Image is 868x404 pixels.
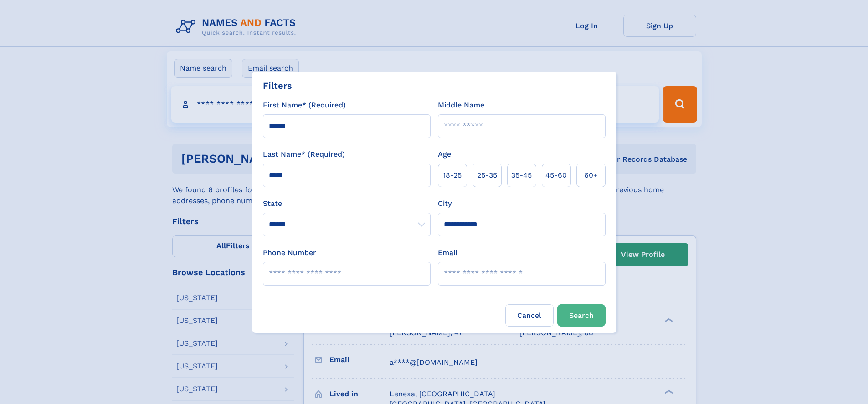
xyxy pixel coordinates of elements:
span: 35‑45 [511,170,532,181]
span: 45‑60 [545,170,567,181]
label: Middle Name [438,100,484,111]
label: State [263,198,431,209]
span: 25‑35 [477,170,497,181]
label: Email [438,247,457,258]
span: 18‑25 [443,170,462,181]
label: Age [438,149,451,160]
span: 60+ [584,170,598,181]
label: Cancel [505,304,554,327]
button: Search [557,304,606,327]
label: City [438,198,452,209]
div: Filters [263,79,292,92]
label: Last Name* (Required) [263,149,345,160]
label: Phone Number [263,247,316,258]
label: First Name* (Required) [263,100,346,111]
